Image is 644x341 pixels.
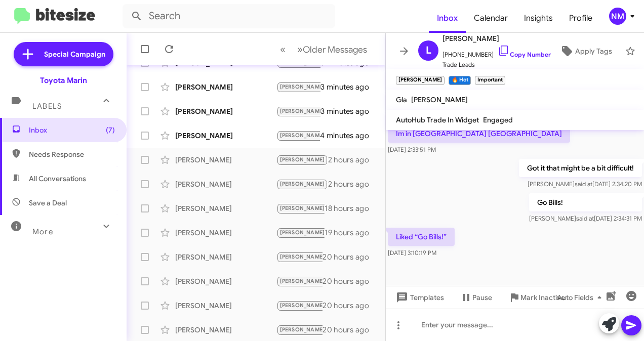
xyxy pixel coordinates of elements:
button: Previous [274,39,292,60]
span: said at [576,215,594,222]
div: Sounds good, see you then! [276,300,323,311]
span: [PERSON_NAME] [280,83,325,90]
span: [PERSON_NAME] [280,156,325,163]
span: Mark Inactive [520,288,565,307]
div: Any deals? [276,81,320,93]
button: Auto Fields [549,288,614,307]
div: I sent the picture of the offer. The only reconditioning it will need is an exterior wash and may... [276,154,328,165]
div: 19 hours ago [325,228,377,238]
span: [PERSON_NAME] [442,32,551,45]
span: [PERSON_NAME] [411,95,468,104]
a: Profile [561,4,600,33]
span: L [426,42,431,59]
button: Templates [386,288,452,307]
span: All Conversations [29,174,86,184]
input: Search [123,4,335,28]
div: That's great to hear! Let's schedule a time for you to bring in your Accord Hybrid for an evaluat... [276,178,328,190]
div: [PERSON_NAME] [175,82,276,92]
span: Apply Tags [575,42,612,60]
span: [PERSON_NAME] [280,326,325,333]
div: 18 hours ago [325,203,377,214]
span: said at [575,180,592,188]
div: [PERSON_NAME] [175,228,276,238]
div: 3 minutes ago [320,82,377,92]
div: That's great to hear! If you're considering selling another vehicle or have any questions, feel f... [276,227,325,238]
span: Templates [394,288,444,307]
div: I can help with that! Let’s schedule an appointment to assess your vehicle and discuss your optio... [276,202,325,214]
div: 3 minutes ago [320,106,377,116]
span: « [280,43,286,56]
button: Apply Tags [551,42,620,60]
p: Liked “Go Bills!” [388,228,455,246]
div: NM [609,8,626,25]
button: NM [600,8,633,25]
div: [PERSON_NAME] [175,203,276,214]
span: [PERSON_NAME] [280,278,325,284]
span: [PERSON_NAME] [DATE] 2:34:31 PM [529,215,642,222]
button: Pause [452,288,500,307]
div: My pleasure! [276,275,323,287]
div: 2 hours ago [328,155,377,165]
span: [PERSON_NAME] [280,253,325,260]
span: [DATE] 2:33:51 PM [388,146,436,153]
span: [PERSON_NAME] [280,229,325,236]
span: Engaged [483,115,513,124]
span: Save a Deal [29,198,67,208]
small: 🔥 Hot [449,76,470,85]
div: [PERSON_NAME] [175,179,276,189]
div: [PERSON_NAME] [175,155,276,165]
div: [PERSON_NAME] [175,325,276,335]
button: Mark Inactive [500,288,573,307]
small: Important [475,76,505,85]
span: [PERSON_NAME] [280,132,325,139]
span: Older Messages [303,44,367,55]
a: Copy Number [498,51,551,58]
span: Labels [32,102,62,111]
div: [PERSON_NAME] [175,301,276,311]
span: Inbox [29,125,115,135]
div: Liked “Go Bills!” [276,251,323,263]
span: More [32,227,53,236]
span: [DATE] 3:10:19 PM [388,249,436,257]
span: Gla [396,95,407,104]
div: [PERSON_NAME] [175,252,276,262]
a: Calendar [466,4,516,33]
span: [PERSON_NAME] [280,108,325,114]
span: » [297,43,303,56]
span: Trade Leads [442,60,551,70]
div: Hi [PERSON_NAME] — thanks. I can’t come by right now. Please have your sales manager email a mana... [276,130,320,141]
div: 20 hours ago [323,301,377,311]
a: Special Campaign [14,42,113,66]
a: Inbox [429,4,466,33]
span: [PERSON_NAME] [DATE] 2:34:20 PM [528,180,642,188]
small: [PERSON_NAME] [396,76,445,85]
div: 20 hours ago [323,252,377,262]
div: [PERSON_NAME] [175,276,276,286]
span: Pause [472,288,492,307]
span: (7) [106,125,115,135]
span: Special Campaign [44,49,105,59]
div: 2 hours ago [328,179,377,189]
div: [PERSON_NAME] [175,131,276,141]
div: [PERSON_NAME] [175,106,276,116]
a: Insights [516,4,561,33]
span: Needs Response [29,149,115,159]
span: [PERSON_NAME] [280,302,325,309]
div: Good morning, as I said in my previous text to you, I have changed my mind. I will reach out if I... [276,105,320,117]
div: 20 hours ago [323,276,377,286]
div: Toyota Marin [40,75,87,86]
span: [PERSON_NAME] [280,181,325,187]
div: 20 hours ago [323,325,377,335]
p: Go Bills! [529,193,642,211]
div: Hi [PERSON_NAME] it's [PERSON_NAME] at Toyota Marin. Fall is the season for new adventures 🍂 and ... [276,324,323,335]
span: AutoHub Trade In Widget [396,115,479,124]
span: [PERSON_NAME] [280,205,325,211]
p: Got it that might be a bit difficult! [519,159,642,177]
nav: Page navigation example [274,39,373,60]
span: [PHONE_NUMBER] [442,45,551,60]
div: 4 minutes ago [320,131,377,141]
